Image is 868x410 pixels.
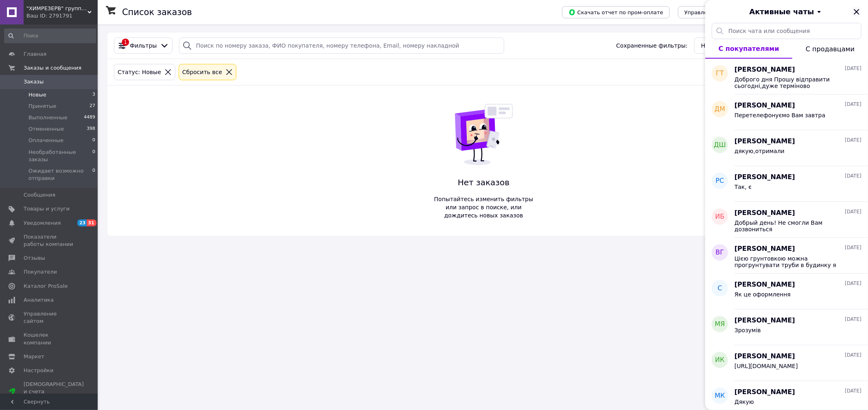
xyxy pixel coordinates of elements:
span: дякую,отримали [735,148,785,154]
span: [PERSON_NAME] [735,244,795,254]
span: [URL][DOMAIN_NAME] [735,363,798,369]
span: Аналитика [24,296,54,304]
input: Поиск [4,29,96,43]
button: Скачать отчет по пром-оплате [562,6,670,18]
span: ДШ [714,140,726,150]
span: [DATE] [845,208,861,215]
input: Поиск по номеру заказа, ФИО покупателя, номеру телефона, Email, номеру накладной [179,37,504,54]
span: 398 [87,125,95,133]
h1: Список заказов [122,7,192,17]
span: 31 [87,219,96,226]
span: С продавцами [806,45,855,53]
span: Попытайтесь изменить фильтры или запрос в поиске, или дождитесь новых заказов [430,195,538,219]
span: Управление сайтом [24,310,75,325]
button: рс[PERSON_NAME][DATE]Так, є [705,166,868,202]
button: С[PERSON_NAME][DATE]Як це оформлення [705,274,868,309]
input: Поиск чата или сообщения [712,23,861,39]
span: Товары и услуги [24,205,70,213]
span: "ХИМРЕЗЕРВ" группа компаний: ТОВ "ПРОГРЕС 2010", ТОВ "ХІМРЕЗЕРВ-УКРАЇНА" [26,5,87,12]
div: Сбросить все [181,68,224,77]
span: Управление статусами [684,9,748,15]
span: Скачать отчет по пром-оплате [568,9,663,16]
span: рс [716,176,724,186]
span: Уведомления [24,219,61,227]
span: Добрый день! Не смогли Вам дозвониться [735,219,850,232]
span: Выполненные [28,114,68,121]
span: Як це оформлення [735,291,791,298]
span: Заказы и сообщения [24,64,81,72]
span: [PERSON_NAME] [735,173,795,182]
button: ГТ[PERSON_NAME][DATE]Доброго дня Прошу відправити сьогодні,дуже терміново потрібно,щоб завтра вже... [705,59,868,94]
span: 3 [92,91,95,99]
span: Цією грунтовкою можна прогрунтувати труби в будинку я поставив парову становку і потрібно перед ф... [735,255,850,268]
span: ИБ [715,212,725,221]
span: МЯ [715,320,725,329]
span: [DATE] [845,352,861,359]
span: Маркет [24,353,44,360]
span: Каталог ProSale [24,283,68,290]
button: ИК[PERSON_NAME][DATE][URL][DOMAIN_NAME] [705,345,868,381]
span: Доброго дня Прошу відправити сьогодні,дуже терміново потрібно,щоб завтра вже використати [735,76,850,89]
span: ГТ [716,69,724,78]
span: ИК [715,355,724,365]
button: С продавцами [792,39,868,59]
span: Показатели работы компании [24,233,75,248]
span: 4489 [84,114,95,121]
span: Так, є [735,184,752,190]
span: [PERSON_NAME] [735,101,795,110]
span: Фильтры [130,42,157,50]
button: Активные чаты [728,7,845,17]
span: Нет заказов [430,177,538,189]
span: Зрозумів [735,327,761,333]
span: [DATE] [845,137,861,144]
span: 0 [92,149,95,163]
button: Закрыть [852,7,861,17]
span: 27 [90,103,95,110]
button: Управление статусами [678,6,755,18]
button: ДШ[PERSON_NAME][DATE]дякую,отримали [705,130,868,166]
span: [DATE] [845,244,861,251]
span: ДМ [715,105,725,114]
button: С покупателями [705,39,792,59]
button: ИБ[PERSON_NAME][DATE]Добрый день! Не смогли Вам дозвониться [705,202,868,238]
span: Кошелек компании [24,331,75,346]
div: Статус: Новые [116,68,163,77]
span: [PERSON_NAME] [735,352,795,361]
span: [PERSON_NAME] [735,65,795,75]
span: [DATE] [845,316,861,323]
span: Оплаченные [28,137,63,144]
span: Ожидает возможно отправки [28,167,92,182]
span: Необработанные заказы [28,149,92,163]
span: С покупателями [719,45,779,53]
span: Сохраненные фильтры: [616,42,687,50]
div: Ваш ID: 2791791 [26,12,98,20]
span: [DATE] [845,280,861,287]
span: Активные чаты [750,7,814,17]
span: 23 [77,219,87,226]
span: [PERSON_NAME] [735,137,795,146]
button: ДМ[PERSON_NAME][DATE]Перетелефонуємо Вам завтра [705,94,868,130]
span: С [717,284,722,293]
span: [PERSON_NAME] [735,388,795,397]
span: Перетелефонуємо Вам завтра [735,112,825,118]
span: ВГ [716,248,724,257]
span: Отзывы [24,254,45,262]
span: Заказы [24,78,44,86]
span: [PERSON_NAME] [735,280,795,289]
span: [DEMOGRAPHIC_DATA] и счета [24,381,84,403]
span: [DATE] [845,173,861,180]
span: [PERSON_NAME] [735,208,795,218]
span: [DATE] [845,65,861,72]
span: [PERSON_NAME] [735,316,795,325]
span: Принятые [28,103,57,110]
span: Главная [24,50,46,58]
span: Настройки [24,367,53,374]
span: [DATE] [845,101,861,108]
button: МЯ[PERSON_NAME][DATE]Зрозумів [705,309,868,345]
span: Отмененные [28,125,64,133]
span: Покупатели [24,268,57,276]
button: ВГ[PERSON_NAME][DATE]Цією грунтовкою можна прогрунтувати труби в будинку я поставив парову станов... [705,238,868,274]
span: Дякую [735,399,754,405]
span: [DATE] [845,388,861,395]
span: 0 [92,167,95,182]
